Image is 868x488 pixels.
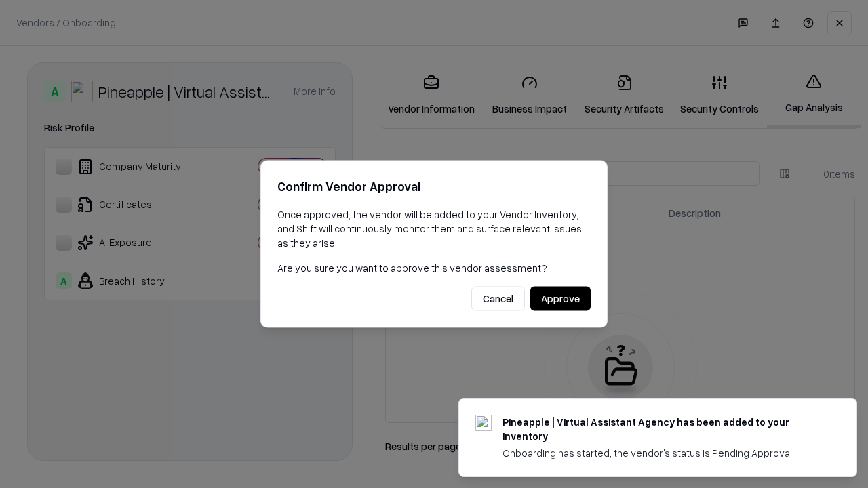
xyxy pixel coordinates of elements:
[471,287,525,311] button: Cancel
[475,415,492,431] img: trypineapple.com
[277,207,591,250] p: Once approved, the vendor will be added to your Vendor Inventory, and Shift will continuously mon...
[502,415,824,443] div: Pineapple | Virtual Assistant Agency has been added to your inventory
[502,446,824,460] div: Onboarding has started, the vendor's status is Pending Approval.
[530,287,591,311] button: Approve
[277,261,591,275] p: Are you sure you want to approve this vendor assessment?
[277,177,591,197] h2: Confirm Vendor Approval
